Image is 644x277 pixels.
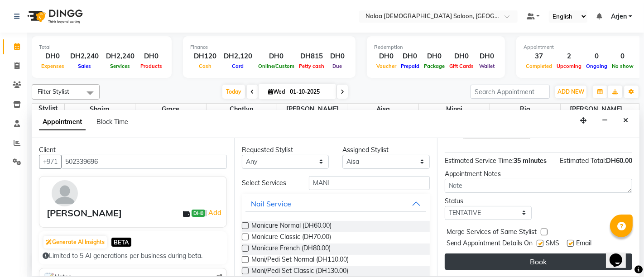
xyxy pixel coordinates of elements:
span: Minni [419,104,490,115]
div: DH0 [374,51,399,62]
div: 37 [524,51,554,62]
iframe: chat widget [606,241,635,268]
span: Arjen [611,12,627,21]
span: Shaira [65,104,135,115]
div: Limited to 5 AI generations per business during beta. [43,251,223,261]
span: Email [577,239,592,250]
img: logo [23,4,85,29]
span: Manicure Normal (DH60.00) [251,221,332,232]
div: DH0 [447,51,476,62]
span: Today [222,85,245,99]
span: Cash [197,63,214,69]
div: 0 [584,51,610,62]
span: [PERSON_NAME] [561,104,631,115]
div: DH0 [422,51,447,62]
span: Gift Cards [447,63,476,69]
span: Manicure Classic (DH70.00) [251,232,331,244]
span: Wed [266,88,287,95]
div: DH2,240 [67,51,102,62]
button: Nail Service [245,196,426,212]
span: Aisa [348,104,419,115]
div: DH0 [39,51,67,62]
div: Assigned Stylist [342,145,429,155]
span: Completed [524,63,554,69]
div: 2 [554,51,584,62]
span: Due [331,63,345,69]
span: Filter Stylist [38,88,69,95]
button: +971 [39,155,62,169]
div: DH0 [256,51,297,62]
span: Services [108,63,133,69]
span: ria [490,104,561,115]
span: Appointment [39,114,86,130]
div: Nail Service [251,198,291,209]
div: Status [445,196,532,206]
div: Select Services [235,178,302,188]
span: Expenses [39,63,67,69]
a: Add [207,207,223,218]
span: Grace [135,104,206,115]
input: 2025-10-01 [287,85,332,99]
span: Sales [76,63,93,69]
div: DH0 [476,51,498,62]
span: 35 minutes [514,157,547,165]
span: | [205,207,223,218]
div: Redemption [374,43,498,51]
button: ADD NEW [555,86,586,98]
span: Voucher [374,63,399,69]
span: Send Appointment Details On [447,239,533,250]
div: Client [39,145,227,155]
div: 0 [610,51,636,62]
span: Upcoming [554,63,584,69]
input: Search by Name/Mobile/Email/Code [61,155,227,169]
span: Estimated Total: [560,157,606,165]
span: SMS [546,239,560,250]
div: [PERSON_NAME] [47,206,122,220]
span: Online/Custom [256,63,297,69]
div: DH2,120 [220,51,256,62]
div: DH0 [399,51,422,62]
span: DH60.00 [606,157,632,165]
span: Products [138,63,164,69]
div: DH0 [327,51,348,62]
div: DH815 [297,51,327,62]
span: Petty cash [297,63,327,69]
span: Block Time [96,118,128,126]
div: Finance [190,43,348,51]
span: Manicure French (DH80.00) [251,244,331,255]
span: Merge Services of Same Stylist [447,227,537,239]
input: Search Appointment [471,85,550,99]
button: Book [445,253,632,270]
span: Prepaid [399,63,422,69]
div: Stylist [32,104,64,113]
div: DH0 [138,51,164,62]
span: Estimated Service Time: [445,157,514,165]
span: ADD NEW [557,88,584,95]
span: BETA [111,238,131,246]
span: Package [422,63,447,69]
div: Requested Stylist [242,145,329,155]
div: Appointment Notes [445,169,632,179]
span: Chatlyn [207,104,277,115]
div: Appointment [524,43,636,51]
span: No show [610,63,636,69]
div: Total [39,43,164,51]
input: Search by service name [309,176,429,190]
div: DH120 [190,51,220,62]
span: Mani/Pedi Set Normal (DH110.00) [251,255,349,266]
div: DH2,240 [102,51,138,62]
img: avatar [52,180,78,206]
span: DH0 [192,210,205,217]
button: Generate AI Insights [43,236,107,248]
span: Wallet [477,63,497,69]
span: Card [230,63,246,69]
span: [PERSON_NAME] [277,104,348,115]
button: Close [619,114,632,128]
span: Ongoing [584,63,610,69]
